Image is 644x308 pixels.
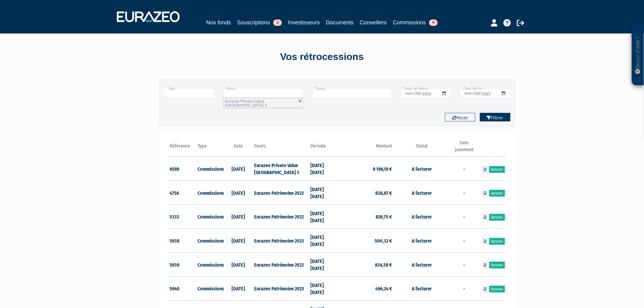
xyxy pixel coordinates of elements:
td: - [450,253,478,277]
td: 500,32 € [337,229,394,253]
td: - [450,229,478,253]
div: Vos rétrocessions [149,50,495,64]
td: 5939 [168,253,196,277]
a: Nos fonds [206,18,231,27]
td: - [450,181,478,205]
td: [DATE] [224,157,253,181]
a: Documents [326,18,354,27]
td: Commissions [196,229,225,253]
td: A facturer [394,205,450,229]
td: A facturer [394,181,450,205]
th: Date [224,139,253,157]
td: A facturer [394,276,450,300]
span: 9 [429,19,438,26]
td: - [450,276,478,300]
td: - [450,205,478,229]
button: Filtrer [480,113,510,121]
td: Eurazeo Patrimoine 2022 [253,181,309,205]
td: Eurazeo Patrimoine 2023 [253,276,309,300]
td: Commissions [196,181,225,205]
td: A facturer [394,157,450,181]
p: Besoin d'aide ? [635,28,642,82]
td: A facturer [394,253,450,277]
a: Facturer [489,238,505,245]
td: 8 196,19 € [337,157,394,181]
td: Commissions [196,157,225,181]
td: 496,24 € [337,276,394,300]
td: Eurazeo Private Value [GEOGRAPHIC_DATA] 3 [253,157,309,181]
a: Facturer [489,166,505,173]
td: 829,75 € [337,205,394,229]
td: 4756 [168,181,196,205]
th: Montant [337,139,394,157]
a: Commissions9 [393,18,438,28]
td: Commissions [196,276,225,300]
td: [DATE] [DATE] [309,253,337,277]
a: Facturer [489,262,505,268]
span: Eurazeo Private Value [GEOGRAPHIC_DATA] 3 [225,98,267,108]
td: Commissions [196,205,225,229]
td: A facturer [394,229,450,253]
th: Fonds [253,139,309,157]
td: 5332 [168,205,196,229]
td: [DATE] [DATE] [309,157,337,181]
td: [DATE] [224,276,253,300]
td: 6589 [168,157,196,181]
td: 5938 [168,229,196,253]
td: [DATE] [224,181,253,205]
th: Référence [168,139,196,157]
img: 1732889491-logotype_eurazeo_blanc_rvb.png [117,11,180,22]
button: Reset [445,113,475,121]
td: [DATE] [DATE] [309,181,337,205]
td: Eurazeo Patrimoine 2022 [253,205,309,229]
td: [DATE] [DATE] [309,276,337,300]
td: [DATE] [DATE] [309,205,337,229]
td: Eurazeo Patrimoine 2023 [253,229,309,253]
td: [DATE] [DATE] [309,229,337,253]
th: Date paiement [450,139,478,157]
td: 836,58 € [337,253,394,277]
a: Facturer [489,286,505,292]
a: Facturer [489,190,505,197]
span: 2 [273,19,282,26]
td: [DATE] [224,229,253,253]
th: Statut [394,139,450,157]
td: [DATE] [224,253,253,277]
a: Facturer [489,214,505,221]
td: 838,87 € [337,181,394,205]
td: [DATE] [224,205,253,229]
td: 5940 [168,276,196,300]
td: Eurazeo Patrimoine 2022 [253,253,309,277]
a: Souscriptions2 [237,18,282,27]
th: Type [196,139,225,157]
td: Commissions [196,253,225,277]
th: Période [309,139,337,157]
a: Conseillers [360,18,387,27]
td: - [450,157,478,181]
a: Investisseurs [288,18,320,27]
